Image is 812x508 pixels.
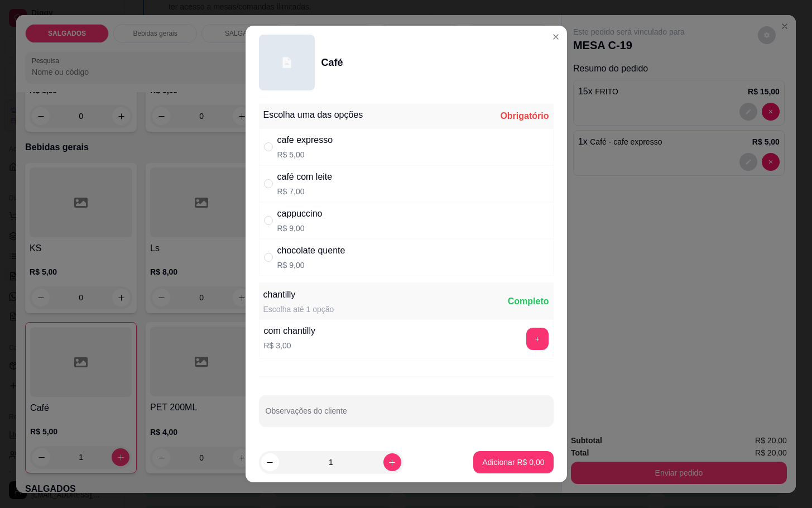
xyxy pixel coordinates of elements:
[277,207,323,221] div: cappuccino
[500,109,549,123] div: Obrigatório
[277,149,333,160] p: R$ 5,00
[266,410,547,421] input: Observações do cliente
[263,288,334,301] div: chantilly
[473,451,553,473] button: Adicionar R$ 0,00
[277,170,333,184] div: café com leite
[526,328,549,350] button: add
[263,304,334,315] div: Escolha até 1 opção
[264,340,315,351] p: R$ 3,00
[264,324,315,338] div: com chantilly
[508,295,549,308] div: Completo
[277,260,345,271] p: R$ 9,00
[482,457,544,468] p: Adicionar R$ 0,00
[277,133,333,147] div: cafe expresso
[277,244,345,257] div: chocolate quente
[261,453,279,471] button: decrease-product-quantity
[277,186,333,197] p: R$ 7,00
[263,108,363,122] div: Escolha uma das opções
[383,453,401,471] button: increase-product-quantity
[277,223,323,234] p: R$ 9,00
[321,55,343,70] div: Café
[547,28,565,46] button: Close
